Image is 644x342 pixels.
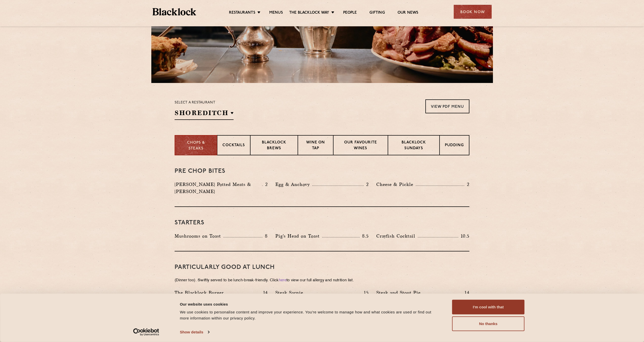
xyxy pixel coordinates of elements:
[175,220,469,226] h3: Starters
[124,328,168,336] a: Usercentrics Cookiebot - opens in a new window
[289,10,329,16] a: The Blacklock Way
[393,140,434,152] p: Blacklock Sundays
[175,232,223,240] p: Mushrooms on Toast
[262,233,268,239] p: 8
[343,10,357,16] a: People
[376,181,416,188] p: Cheese & Pickle
[261,289,268,296] p: 14
[452,316,525,331] button: No thanks
[175,289,226,296] p: The Blacklock Burger
[175,264,469,271] h3: PARTICULARLY GOOD AT LUNCH
[445,143,464,149] p: Pudding
[464,181,469,188] p: 2
[376,232,418,240] p: Crayfish Cocktail
[364,181,369,188] p: 2
[275,232,322,240] p: Pig's Head on Toast
[360,233,369,239] p: 8.5
[256,140,293,152] p: Blacklock Brews
[180,328,209,336] a: Show details
[153,8,196,15] img: BL_Textured_Logo-footer-cropped.svg
[175,109,234,120] h2: Shoreditch
[279,279,286,282] a: here
[303,140,328,152] p: Wine on Tap
[458,233,469,239] p: 10.5
[180,301,441,307] div: Our website uses cookies
[175,181,262,195] p: [PERSON_NAME] Potted Meats & [PERSON_NAME]
[175,168,469,175] h3: Pre Chop Bites
[454,5,492,19] div: Book Now
[462,289,469,296] p: 14
[269,10,283,16] a: Menus
[369,10,385,16] a: Gifting
[180,140,212,152] p: Chops & Steaks
[275,289,306,296] p: Steak Sarnie
[175,99,234,106] p: Select a restaurant
[263,181,268,188] p: 2
[425,99,469,113] a: View PDF Menu
[452,300,525,314] button: I'm cool with that
[175,277,469,284] p: (Dinner too). Swiftly served to be lunch-break-friendly. Click to view our full allergy and nutri...
[180,309,441,321] div: We use cookies to personalise content and improve your experience. You're welcome to manage how a...
[376,289,423,296] p: Steak and Stout Pie
[275,181,312,188] p: Egg & Anchovy
[398,10,419,16] a: Our News
[361,289,369,296] p: 15
[339,140,382,152] p: Our favourite wines
[222,143,245,149] p: Cocktails
[229,10,255,16] a: Restaurants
